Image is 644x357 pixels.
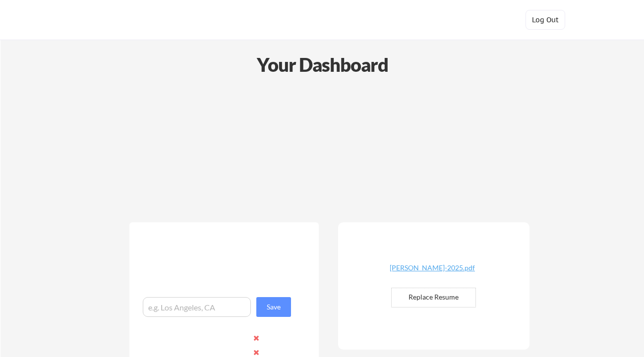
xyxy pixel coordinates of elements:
[1,51,644,79] div: Your Dashboard
[256,297,291,317] button: Save
[373,264,491,271] div: [PERSON_NAME]-2025.pdf
[526,10,565,30] button: Log Out
[143,297,251,317] input: e.g. Los Angeles, CA
[373,264,491,280] a: [PERSON_NAME]-2025.pdf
